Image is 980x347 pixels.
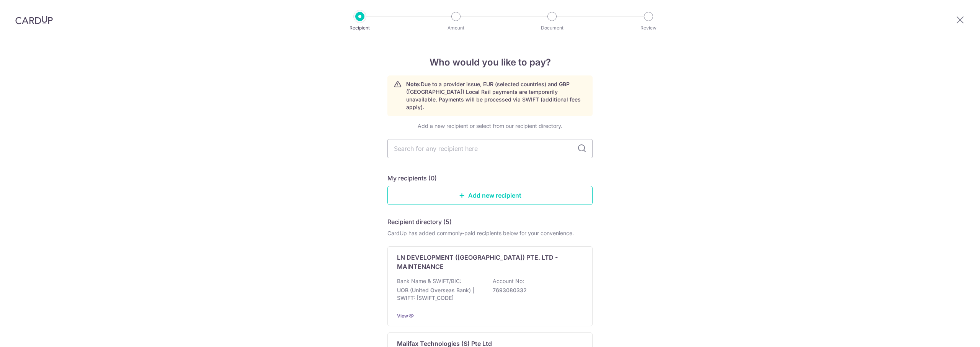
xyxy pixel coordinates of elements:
p: Account No: [493,277,524,285]
p: 7693080332 [493,286,578,294]
p: Bank Name & SWIFT/BIC: [397,277,461,285]
h4: Who would you like to pay? [387,56,593,69]
iframe: Opens a widget where you can find more information [931,324,972,343]
a: View [397,313,408,319]
p: Due to a provider issue, EUR (selected countries) and GBP ([GEOGRAPHIC_DATA]) Local Rail payments... [406,80,586,111]
p: Document [524,24,580,32]
p: LN DEVELOPMENT ([GEOGRAPHIC_DATA]) PTE. LTD - MAINTENANCE [397,253,574,271]
p: Amount [428,24,484,32]
p: Recipient [332,24,388,32]
input: Search for any recipient here [387,139,593,158]
h5: Recipient directory (5) [387,217,452,226]
h5: My recipients (0) [387,173,437,183]
p: Review [620,24,677,32]
a: Add new recipient [387,186,593,205]
p: UOB (United Overseas Bank) | SWIFT: [SWIFT_CODE] [397,286,483,302]
div: CardUp has added commonly-paid recipients below for your convenience. [387,229,593,237]
div: Add a new recipient or select from our recipient directory. [387,122,593,130]
img: CardUp [15,15,53,25]
strong: Note: [406,81,421,87]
